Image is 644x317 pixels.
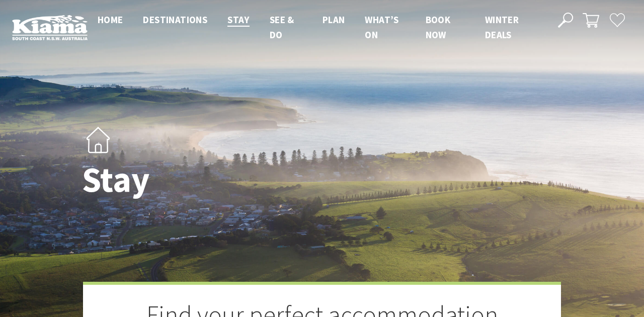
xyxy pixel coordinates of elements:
[88,12,547,43] nav: Main Menu
[270,14,294,41] span: See & Do
[143,14,207,26] span: Destinations
[365,14,398,41] span: What’s On
[82,161,366,199] h1: Stay
[485,14,519,41] span: Winter Deals
[426,14,451,41] span: Book now
[323,14,345,26] span: Plan
[12,15,88,41] img: Kiama Logo
[98,14,123,26] span: Home
[227,14,250,26] span: Stay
